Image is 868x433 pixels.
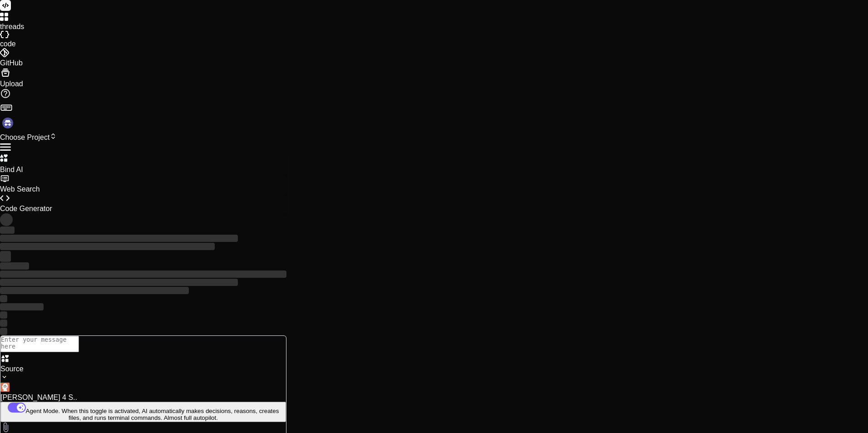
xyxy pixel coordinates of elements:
[0,422,11,433] img: attachment
[0,383,10,392] img: Claude 4 Sonnet
[26,408,279,421] span: Agent Mode. When this toggle is activated, AI automatically makes decisions, reasons, creates fil...
[0,402,286,422] button: Agent Mode. When this toggle is activated, AI automatically makes decisions, reasons, creates fil...
[0,373,8,381] img: Pick Models
[0,365,286,373] p: Source
[0,394,286,402] p: [PERSON_NAME] 4 S..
